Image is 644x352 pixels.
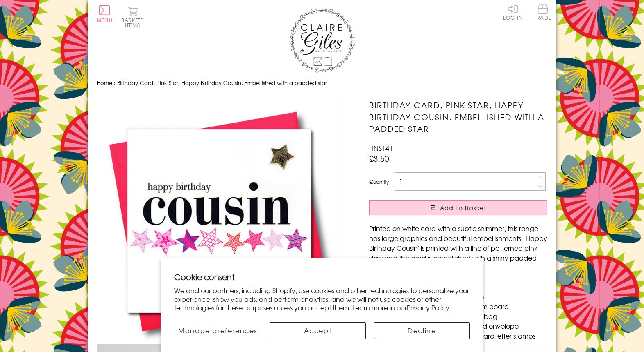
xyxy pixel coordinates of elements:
[289,8,355,73] img: Claire Giles Greetings Cards
[174,271,470,283] h2: Cookie consent
[503,4,523,20] a: Log In
[369,153,389,164] span: £3.50
[440,204,487,212] span: Add to Basket
[174,286,470,312] p: We and our partners, including Shopify, use cookies and other technologies to personalize your ex...
[114,79,116,87] span: ›
[97,79,112,87] a: Home
[117,79,327,87] span: Birthday Card, Pink Star, Happy Birthday Cousin, Embellished with a padded star
[369,200,547,215] button: Add to Basket
[97,16,113,24] span: Menu
[534,4,551,20] span: Trade
[369,143,393,153] span: HNS141
[97,5,113,22] button: Menu
[174,322,261,339] button: Manage preferences
[369,223,547,272] p: Printed on white card with a subtle shimmer, this range has large graphics and beautiful embellis...
[369,178,389,185] label: Quantity
[97,75,547,91] nav: breadcrumbs
[369,99,547,134] h1: Birthday Card, Pink Star, Happy Birthday Cousin, Embellished with a padded star
[125,16,144,29] span: 0 items
[97,99,342,344] img: Birthday Card, Pink Star, Happy Birthday Cousin, Embellished with a padded star
[121,7,144,27] button: Basket0 items
[534,4,551,22] a: Trade
[178,325,257,335] span: Manage preferences
[270,322,365,339] button: Accept
[407,303,449,312] a: Privacy Policy
[374,322,470,339] button: Decline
